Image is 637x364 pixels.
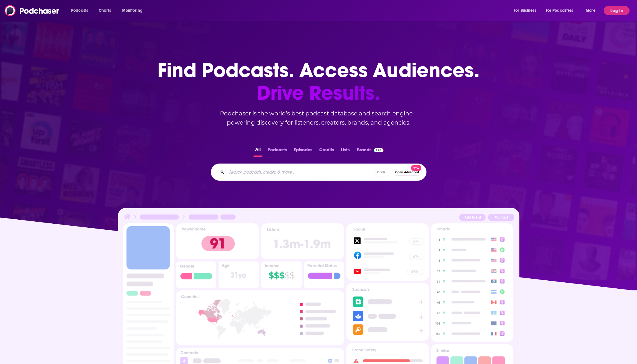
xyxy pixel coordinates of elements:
[204,109,433,127] h2: Podchaser is the world’s best podcast database and search engine – powering discovery for listene...
[604,6,630,15] button: Log In
[266,145,289,157] button: Podcasts
[357,145,384,157] a: BrandsPodchaser Pro
[122,7,143,15] span: Monitoring
[211,164,426,181] div: Search podcasts, credits, & more...
[118,6,150,15] button: open menu
[304,261,344,288] img: Podcast Insights Parental Status
[395,171,419,174] span: Open Advanced
[176,290,344,345] img: Podcast Insights Countries
[339,145,351,157] button: Lists
[431,223,513,342] img: Podcast Insights Charts
[261,223,344,259] img: Podcast Insights Listens
[176,223,259,259] img: Podcast Insights Power score
[393,169,422,176] button: Open AdvancedNew
[67,6,96,15] button: open menu
[157,82,480,104] span: Drive Results.
[227,168,375,177] input: Search podcasts, credits, & more...
[219,261,259,288] img: Podcast Insights Age
[346,223,428,281] img: Podcast Socials
[95,6,114,15] a: Charts
[586,7,595,15] span: More
[261,261,302,288] img: Podcast Insights Income
[375,168,388,176] span: Ctrl K
[374,148,384,152] img: Podchaser Pro
[317,145,336,157] button: Credits
[346,283,428,341] img: Podcast Sponsors
[254,145,262,157] button: All
[546,7,573,15] span: For Podcasters
[176,261,217,288] img: Podcast Insights Gender
[292,145,314,157] button: Episodes
[542,6,582,15] button: open menu
[5,5,60,16] img: Podchaser - Follow, Share and Rate Podcasts
[123,213,514,223] img: Podcast Insights Header
[514,7,536,15] span: For Business
[582,6,603,15] button: open menu
[157,59,480,104] h1: Find Podcasts. Access Audiences.
[99,7,111,15] span: Charts
[510,6,544,15] button: open menu
[71,7,88,15] span: Podcasts
[411,165,421,171] span: New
